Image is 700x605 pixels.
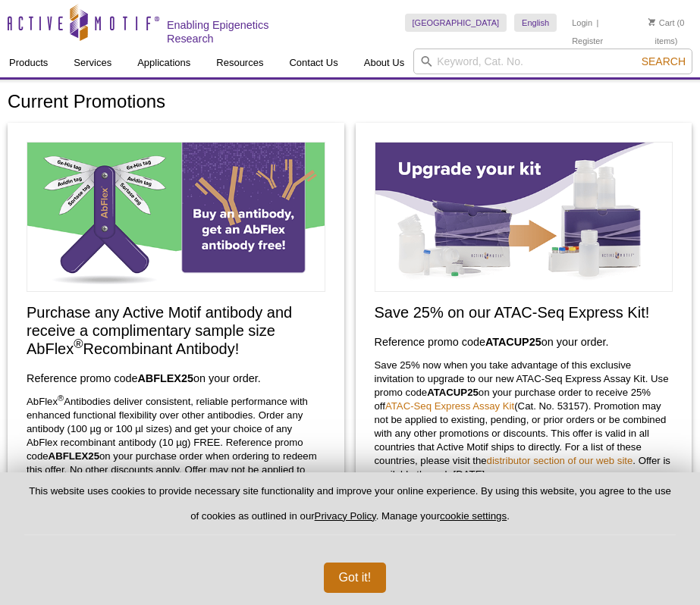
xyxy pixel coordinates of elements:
a: Register [572,36,603,46]
a: Services [64,49,121,77]
button: Got it! [324,563,387,593]
button: Search [637,55,690,68]
a: Login [572,17,592,28]
sup: ® [58,393,64,402]
a: Applications [128,49,199,77]
img: Your Cart [648,18,655,26]
a: Cart [648,17,675,28]
a: About Us [355,49,413,77]
a: ATAC-Seq Express Assay Kit [385,400,514,412]
p: Save 25% now when you take advantage of this exclusive invitation to upgrade to our new ATAC-Seq ... [375,359,673,481]
a: [GEOGRAPHIC_DATA] [405,14,507,32]
strong: ABFLEX25 [137,372,193,384]
h1: Current Promotions [8,92,692,114]
a: English [514,14,557,32]
li: | [597,14,599,32]
li: (0 items) [640,14,692,50]
a: Privacy Policy [315,510,376,522]
h3: Reference promo code on your order. [27,369,325,387]
img: Save on ATAC-Seq Express Assay Kit [375,142,673,292]
span: Search [642,55,686,67]
h2: Enabling Epigenetics Research [167,18,301,45]
input: Keyword, Cat. No. [413,49,692,74]
a: distributor section of our web site [487,455,633,466]
h2: Save 25% on our ATAC-Seq Express Kit! [375,303,673,321]
h3: Reference promo code on your order. [375,333,673,351]
a: Contact Us [280,49,347,77]
strong: ABFLEX25 [49,450,99,462]
a: Resources [207,49,272,77]
p: AbFlex Antibodies deliver consistent, reliable performance with enhanced functional flexibility o... [27,395,325,531]
h2: Purchase any Active Motif antibody and receive a complimentary sample size AbFlex Recombinant Ant... [27,303,325,358]
strong: ATACUP25 [427,387,479,398]
strong: ATACUP25 [485,336,541,348]
sup: ® [74,337,83,351]
button: cookie settings [440,510,507,522]
p: This website uses cookies to provide necessary site functionality and improve your online experie... [24,484,676,535]
img: Free Sample Size AbFlex Antibody [27,142,325,292]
